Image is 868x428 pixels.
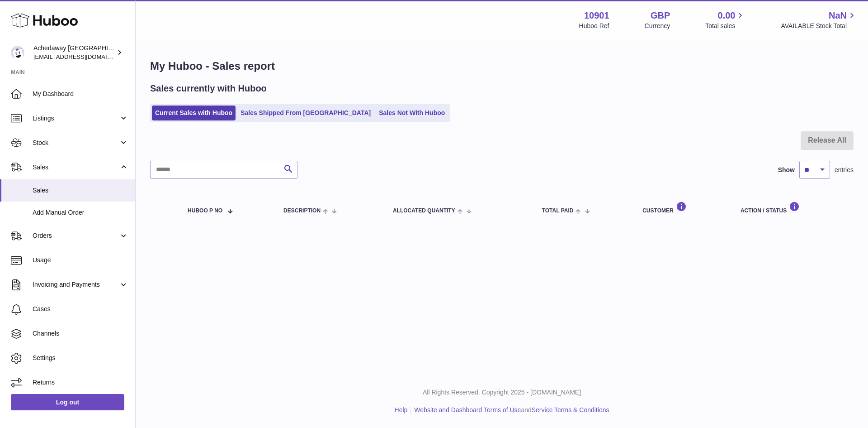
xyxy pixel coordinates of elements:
span: Settings [33,354,128,362]
span: Listings [33,114,119,123]
span: 0.00 [718,10,736,22]
span: AVAILABLE Stock Total [781,22,857,30]
span: Add Manual Order [33,208,128,217]
span: entries [835,166,854,174]
div: Currency [645,22,670,30]
a: Log out [11,394,124,410]
a: Sales Shipped From [GEOGRAPHIC_DATA] [237,106,374,120]
span: Returns [33,378,128,387]
a: NaN AVAILABLE Stock Total [781,10,857,30]
div: Achedaway [GEOGRAPHIC_DATA] [33,44,115,61]
span: Usage [33,256,128,264]
strong: GBP [651,10,670,22]
a: Website and Dashboard Terms of Use [414,406,521,414]
a: Current Sales with Huboo [152,106,236,120]
span: Huboo P no [188,208,222,214]
span: Description [283,208,321,214]
h2: Sales currently with Huboo [150,82,267,95]
span: NaN [829,10,847,22]
span: Invoicing and Payments [33,280,119,289]
a: Sales Not With Huboo [376,106,448,120]
a: 0.00 Total sales [705,10,745,30]
p: All Rights Reserved. Copyright 2025 - [DOMAIN_NAME] [143,388,861,397]
span: Orders [33,231,119,240]
span: ALLOCATED Quantity [393,208,455,214]
img: admin@newpb.co.uk [11,46,24,59]
li: and [411,406,609,414]
span: Channels [33,329,128,338]
div: Huboo Ref [579,22,609,30]
a: Help [395,406,408,414]
span: Sales [33,163,119,172]
span: Stock [33,139,119,147]
div: Customer [642,202,722,214]
strong: 10901 [584,10,609,22]
span: Cases [33,305,128,313]
label: Show [778,166,795,174]
span: [EMAIL_ADDRESS][DOMAIN_NAME] [33,53,133,60]
a: Service Terms & Conditions [532,406,609,414]
span: My Dashboard [33,90,128,98]
span: Total sales [705,22,745,30]
span: Sales [33,186,128,195]
div: Action / Status [741,202,844,214]
span: Total paid [542,208,574,214]
h1: My Huboo - Sales report [150,59,854,73]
